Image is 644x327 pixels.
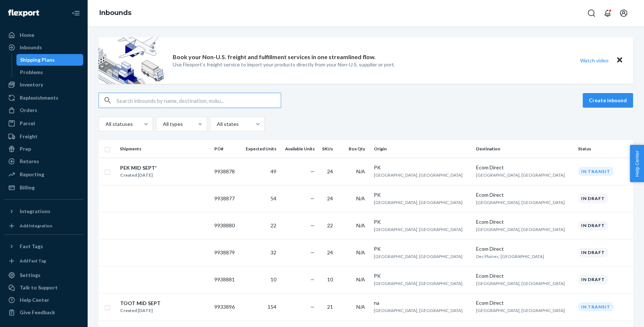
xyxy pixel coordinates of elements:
[20,171,44,178] div: Reporting
[584,6,599,20] button: Open Search Box
[575,55,613,66] button: Watch video
[600,6,615,20] button: Open notifications
[583,93,633,108] button: Create inbound
[211,185,240,212] td: 9938877
[4,155,83,167] a: Returns
[4,282,83,293] a: Talk to Support
[105,120,106,128] input: All statuses
[211,140,240,158] th: PO#
[20,243,43,250] div: Fast Tags
[69,6,83,20] button: Close Navigation
[4,118,83,129] a: Parcel
[211,293,240,320] td: 9933896
[20,296,49,304] div: Help Center
[327,304,333,310] span: 21
[4,131,83,142] a: Freight
[374,191,470,199] div: PK
[374,272,470,280] div: PK
[120,307,161,314] div: Created [DATE]
[4,79,83,91] a: Inventory
[476,281,564,286] span: [GEOGRAPHIC_DATA], [GEOGRAPHIC_DATA]
[473,140,575,158] th: Destination
[211,212,240,239] td: 9938880
[476,254,544,259] span: Des Plaines, [GEOGRAPHIC_DATA]
[173,61,395,68] p: Use Flexport’s freight service to import your products directly from your Non-U.S. supplier or port.
[271,168,276,174] span: 49
[4,269,83,281] a: Settings
[356,249,365,255] span: N/A
[476,172,564,178] span: [GEOGRAPHIC_DATA], [GEOGRAPHIC_DATA]
[356,222,365,228] span: N/A
[4,307,83,318] button: Give Feedback
[4,255,83,266] a: Add Fast Tag
[20,145,31,153] div: Prep
[4,29,83,41] a: Home
[327,195,333,201] span: 24
[20,158,39,165] div: Returns
[20,120,35,127] div: Parcel
[16,54,84,66] a: Shipping Plans
[374,200,463,205] span: [GEOGRAPHIC_DATA], [GEOGRAPHIC_DATA]
[4,92,83,104] a: Replenishments
[374,245,470,253] div: PK
[271,222,276,228] span: 22
[339,140,371,158] th: Box Qty
[476,164,572,171] div: Ecom Direct
[4,205,83,217] button: Integrations
[616,6,631,20] button: Open account menu
[271,276,276,282] span: 10
[371,140,473,158] th: Origin
[211,266,240,293] td: 9938881
[20,69,43,76] div: Problems
[476,308,564,313] span: [GEOGRAPHIC_DATA], [GEOGRAPHIC_DATA]
[20,223,52,229] div: Add Integration
[20,309,55,316] div: Give Feedback
[211,239,240,266] td: 9938879
[327,276,333,282] span: 10
[20,208,50,215] div: Integrations
[120,300,161,307] div: TOOT MID SEPT
[216,120,217,128] input: All states
[4,143,83,155] a: Prep
[356,304,365,310] span: N/A
[327,222,333,228] span: 22
[4,169,83,180] a: Reporting
[476,218,572,226] div: Ecom Direct
[20,107,37,114] div: Orders
[318,140,339,158] th: SKUs
[310,276,315,282] span: —
[374,254,463,259] span: [GEOGRAPHIC_DATA], [GEOGRAPHIC_DATA]
[20,184,35,191] div: Billing
[8,9,39,17] img: Flexport logo
[476,299,572,307] div: Ecom Direct
[630,145,644,182] button: Help Center
[374,281,463,286] span: [GEOGRAPHIC_DATA], [GEOGRAPHIC_DATA]
[615,55,624,66] button: Close
[578,248,608,257] div: In draft
[356,276,365,282] span: N/A
[99,9,131,17] a: Inbounds
[4,241,83,252] button: Fast Tags
[120,164,157,172] div: PEK MID SEPT'
[20,272,41,279] div: Settings
[4,42,83,53] a: Inbounds
[476,200,564,205] span: [GEOGRAPHIC_DATA], [GEOGRAPHIC_DATA]
[240,140,279,158] th: Expected Units
[356,195,365,201] span: N/A
[16,66,84,78] a: Problems
[476,245,572,253] div: Ecom Direct
[578,194,608,203] div: In draft
[578,167,614,176] div: In transit
[20,284,58,291] div: Talk to Support
[310,249,315,255] span: —
[211,158,240,185] td: 9938878
[20,44,42,51] div: Inbounds
[374,227,463,232] span: [GEOGRAPHIC_DATA], [GEOGRAPHIC_DATA]
[310,168,315,174] span: —
[374,299,470,307] div: na
[310,195,315,201] span: —
[20,258,46,264] div: Add Fast Tag
[476,272,572,280] div: Ecom Direct
[356,168,365,174] span: N/A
